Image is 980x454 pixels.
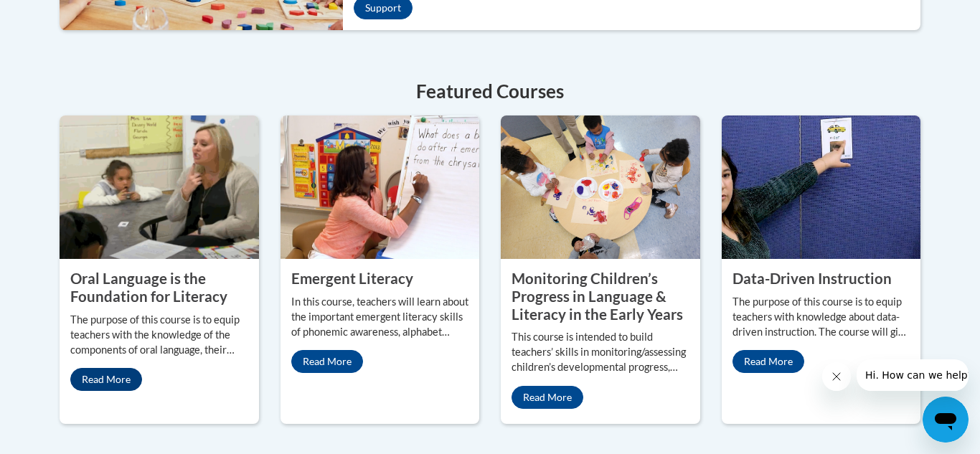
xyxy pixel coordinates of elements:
[291,295,469,340] p: In this course, teachers will learn about the important emergent literacy skills of phonemic awar...
[732,350,804,373] a: Read More
[732,295,910,340] p: The purpose of this course is to equip teachers with knowledge about data-driven instruction. The...
[291,270,413,287] property: Emergent Literacy
[281,115,480,259] img: Emergent Literacy
[60,115,259,259] img: Oral Language is the Foundation for Literacy
[60,77,920,105] h4: Featured Courses
[70,368,142,391] a: Read More
[9,10,116,22] span: Hi. How can we help?
[70,313,248,358] p: The purpose of this course is to equip teachers with the knowledge of the components of oral lang...
[822,362,851,391] iframe: Close message
[291,350,363,373] a: Read More
[512,386,583,409] a: Read More
[512,270,683,322] property: Monitoring Children’s Progress in Language & Literacy in the Early Years
[70,270,227,305] property: Oral Language is the Foundation for Literacy
[501,115,700,259] img: Monitoring Children’s Progress in Language & Literacy in the Early Years
[512,330,689,375] p: This course is intended to build teachers’ skills in monitoring/assessing children’s developmenta...
[857,359,969,391] iframe: Message from company
[732,270,892,287] property: Data-Driven Instruction
[923,397,969,443] iframe: Button to launch messaging window
[722,115,921,259] img: Data-Driven Instruction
